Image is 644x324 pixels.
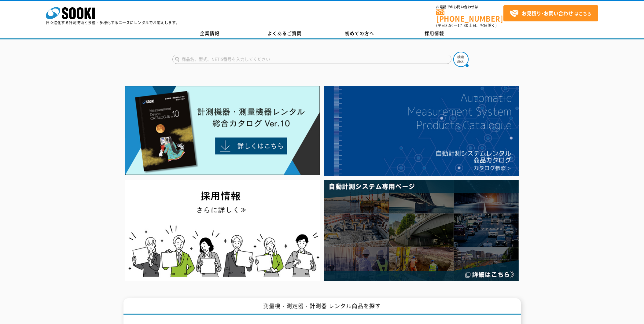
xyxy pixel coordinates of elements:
a: 初めての方へ [322,29,397,38]
a: [PHONE_NUMBER] [436,9,503,22]
a: よくあるご質問 [247,29,322,38]
strong: お見積り･お問い合わせ [522,9,573,17]
a: 採用情報 [397,29,472,38]
a: 企業情報 [172,29,247,38]
span: はこちら [510,9,591,18]
img: 自動計測システム専用ページ [324,180,519,281]
h1: 測量機・測定器・計測器 レンタル商品を探す [123,298,521,315]
input: 商品名、型式、NETIS番号を入力してください [172,55,451,64]
span: 8:50 [445,23,454,28]
p: 日々進化する計測技術と多種・多様化するニーズにレンタルでお応えします。 [46,21,180,24]
img: Catalog Ver10 [125,86,320,175]
a: お見積り･お問い合わせはこちら [503,5,598,21]
img: 自動計測システムカタログ [324,86,519,176]
span: 初めての方へ [345,30,374,37]
img: btn_search.png [453,52,469,67]
img: SOOKI recruit [125,180,320,281]
span: 17:30 [458,23,469,28]
span: (平日 ～ 土日、祝日除く) [436,23,497,28]
span: お電話でのお問い合わせは [436,5,503,9]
